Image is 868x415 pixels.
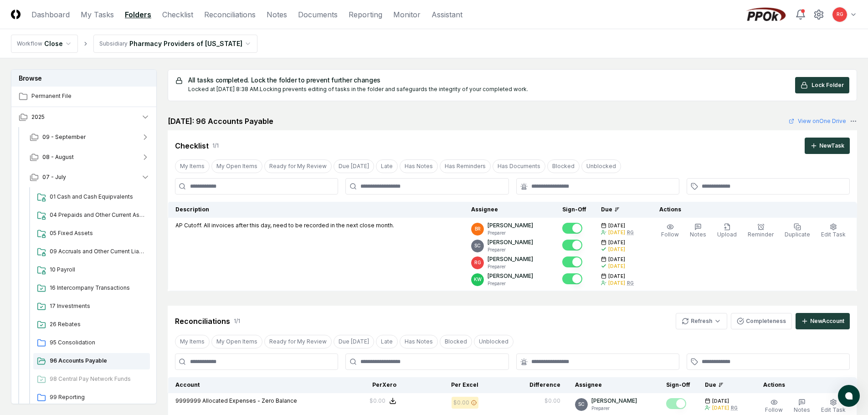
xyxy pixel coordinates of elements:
span: 09 Accruals and Other Current Liabilities [50,247,146,256]
button: Has Notes [400,159,438,173]
span: BR [475,225,481,232]
div: Subsidiary [99,40,128,48]
div: Reconciliations [175,316,230,327]
button: Reminder [746,221,776,241]
span: Notes [794,406,810,413]
button: Duplicate [783,221,812,241]
button: Has Documents [493,159,545,173]
a: Permanent File [11,87,157,107]
h2: [DATE]: 96 Accounts Payable [168,116,273,127]
th: Per Excel [404,377,486,393]
a: 05 Fixed Assets [33,225,150,242]
div: [DATE] [608,263,625,270]
div: 1 / 1 [212,142,219,150]
button: My Open Items [211,159,262,173]
div: $0.00 [544,397,560,405]
span: 17 Investments [50,302,146,310]
span: 95 Consolidation [50,338,146,347]
button: Mark complete [562,273,582,284]
button: Completeness [731,313,792,329]
button: NewAccount [796,313,850,329]
button: Mark complete [666,398,686,409]
a: Reconciliations [204,9,256,20]
span: Follow [765,406,783,413]
a: 10 Payroll [33,262,150,278]
span: 9999999 [175,397,201,404]
p: Preparer [591,405,637,412]
div: Actions [756,381,850,389]
h3: Browse [11,70,156,87]
a: Reporting [349,9,382,20]
p: Preparer [488,246,533,253]
button: Due Today [334,335,374,348]
p: [PERSON_NAME] [488,255,533,263]
p: [PERSON_NAME] [488,272,533,280]
a: Notes [267,9,287,20]
div: RG [627,280,634,287]
button: Follow [659,221,681,241]
button: Unblocked [581,159,621,173]
a: Monitor [393,9,421,20]
div: New Task [819,142,844,150]
a: 16 Intercompany Transactions [33,280,150,297]
th: Sign-Off [555,202,594,218]
span: Allocated Expenses - Zero Balance [202,397,297,404]
a: 99 Reporting [33,389,150,406]
div: Locked at [DATE] 8:38 AM. Locking prevents editing of tasks in the folder and safeguards the inte... [188,85,528,93]
a: 09 Accruals and Other Current Liabilities [33,244,150,260]
span: 98 Central Pay Network Funds [50,375,146,383]
button: Notes [688,221,708,241]
button: Blocked [547,159,580,173]
button: atlas-launcher [838,385,860,407]
span: RG [474,259,481,266]
a: View onOne Drive [789,117,846,125]
button: Mark complete [562,223,582,234]
span: Edit Task [821,406,846,413]
th: Sign-Off [659,377,698,393]
a: 96 Accounts Payable [33,353,150,369]
button: Unblocked [474,335,514,348]
button: Lock Folder [795,77,849,93]
span: SC [474,242,481,249]
p: Preparer [488,230,533,236]
div: 07 - July [22,187,157,410]
div: [DATE] [608,246,625,253]
div: $0.00 [370,397,385,405]
span: 08 - August [42,153,74,161]
h5: All tasks completed. Lock the folder to prevent further changes [188,77,528,83]
span: Upload [717,231,737,238]
button: Has Reminders [440,159,491,173]
div: Workflow [17,40,42,48]
th: Difference [486,377,568,393]
button: My Open Items [211,335,262,348]
div: Checklist [175,140,209,151]
p: Preparer [488,280,533,287]
span: SC [578,401,585,408]
span: [DATE] [608,273,625,280]
a: 01 Cash and Cash Equipvalents [33,189,150,205]
a: My Tasks [81,9,114,20]
nav: breadcrumb [11,35,257,53]
button: 2025 [11,107,157,127]
span: Notes [690,231,706,238]
button: $0.00 [370,397,396,405]
p: [PERSON_NAME] [591,397,637,405]
button: 09 - September [22,127,157,147]
button: Due Today [334,159,374,173]
th: Per Xero [322,377,404,393]
span: [DATE] [712,398,729,405]
span: 09 - September [42,133,86,141]
a: 17 Investments [33,298,150,315]
div: Due [601,205,637,214]
span: KW [474,276,482,283]
span: 05 Fixed Assets [50,229,146,237]
p: Preparer [488,263,533,270]
button: My Items [175,335,210,348]
p: AP Cutoff. All invoices after this day, need to be recorded in the next close month. [175,221,394,230]
a: Folders [125,9,151,20]
span: Reminder [748,231,774,238]
div: RG [731,405,738,411]
span: 07 - July [42,173,66,181]
span: RG [837,11,843,18]
div: RG [627,229,634,236]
